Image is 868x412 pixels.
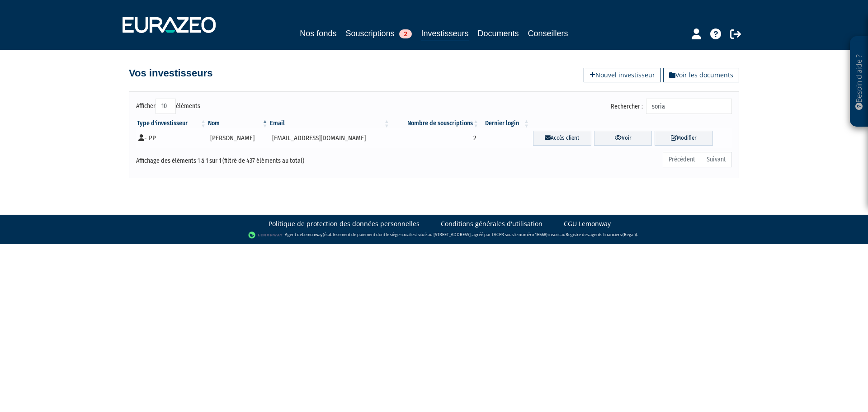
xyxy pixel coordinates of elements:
img: 1732889491-logotype_eurazeo_blanc_rvb.png [123,17,216,33]
td: 2 [391,128,480,148]
a: Lemonway [302,232,323,237]
a: Conditions générales d'utilisation [441,219,542,228]
a: Registre des agents financiers (Regafi) [566,232,637,237]
a: Souscriptions2 [345,27,412,40]
a: Voir [594,131,652,146]
th: Type d'investisseur : activer pour trier la colonne par ordre croissant [136,119,207,128]
a: Voir les documents [663,68,739,82]
label: Rechercher : [611,99,732,114]
h4: Vos investisseurs [129,68,212,79]
a: Modifier [655,131,713,146]
span: 2 [399,29,412,38]
td: [PERSON_NAME] [207,128,269,148]
a: Accès client [533,131,591,146]
td: [EMAIL_ADDRESS][DOMAIN_NAME] [269,128,391,148]
input: Rechercher : [646,99,732,114]
th: &nbsp; [530,119,732,128]
p: Besoin d'aide ? [854,41,864,123]
a: Nos fonds [300,27,336,40]
a: Conseillers [528,27,568,40]
th: Nombre de souscriptions : activer pour trier la colonne par ordre croissant [391,119,480,128]
img: logo-lemonway.png [248,231,283,240]
a: Politique de protection des données personnelles [269,219,420,228]
a: CGU Lemonway [564,219,611,228]
th: Email : activer pour trier la colonne par ordre croissant [269,119,391,128]
div: - Agent de (établissement de paiement dont le siège social est situé au [STREET_ADDRESS], agréé p... [9,231,859,240]
th: Nom : activer pour trier la colonne par ordre d&eacute;croissant [207,119,269,128]
a: Nouvel investisseur [584,68,661,82]
div: Affichage des éléments 1 à 1 sur 1 (filtré de 437 éléments au total) [136,151,377,166]
th: Dernier login : activer pour trier la colonne par ordre croissant [480,119,530,128]
label: Afficher éléments [136,99,200,114]
select: Afficheréléments [156,99,176,114]
a: Investisseurs [421,27,468,41]
a: Documents [478,27,519,40]
td: - PP [136,128,207,148]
